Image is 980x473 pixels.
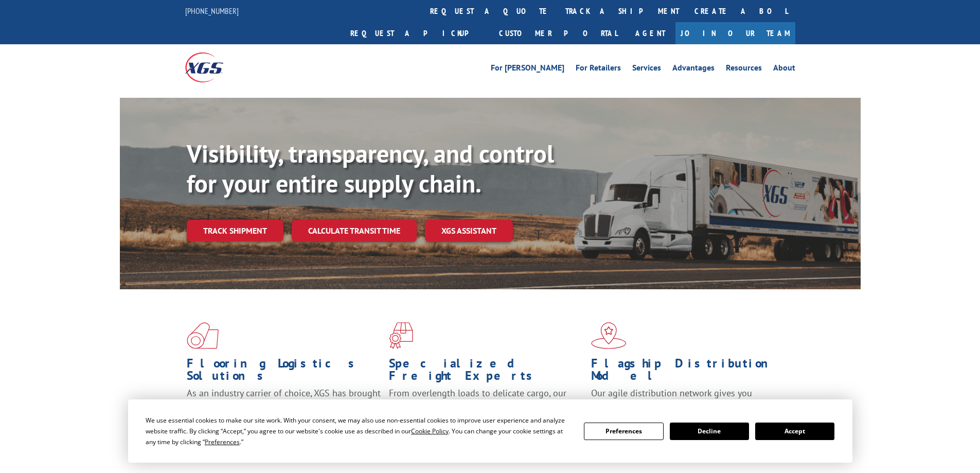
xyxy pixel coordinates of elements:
[185,6,239,16] a: [PHONE_NUMBER]
[187,322,219,349] img: xgs-icon-total-supply-chain-intelligence-red
[187,137,554,199] b: Visibility, transparency, and control for your entire supply chain.
[292,220,417,242] a: Calculate transit time
[591,322,627,349] img: xgs-icon-flagship-distribution-model-red
[128,399,852,463] div: Cookie Consent Prompt
[670,423,749,440] button: Decline
[343,22,491,44] a: Request a pickup
[389,322,413,349] img: xgs-icon-focused-on-flooring-red
[146,415,572,447] div: We use essential cookies to make our site work. With your consent, we may also use non-essential ...
[675,22,795,44] a: Join Our Team
[773,64,795,75] a: About
[591,387,780,411] span: Our agile distribution network gives you nationwide inventory management on demand.
[491,22,625,44] a: Customer Portal
[625,22,675,44] a: Agent
[726,64,762,75] a: Resources
[632,64,661,75] a: Services
[187,357,381,387] h1: Flooring Logistics Solutions
[425,220,513,242] a: XGS ASSISTANT
[389,387,583,433] p: From overlength loads to delicate cargo, our experienced staff knows the best way to move your fr...
[672,64,715,75] a: Advantages
[411,427,449,435] span: Cookie Policy
[187,220,283,241] a: Track shipment
[591,357,786,387] h1: Flagship Distribution Model
[205,437,240,446] span: Preferences
[491,64,564,75] a: For [PERSON_NAME]
[755,423,834,440] button: Accept
[389,357,583,387] h1: Specialized Freight Experts
[576,64,621,75] a: For Retailers
[584,423,663,440] button: Preferences
[187,387,381,424] span: As an industry carrier of choice, XGS has brought innovation and dedication to flooring logistics...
